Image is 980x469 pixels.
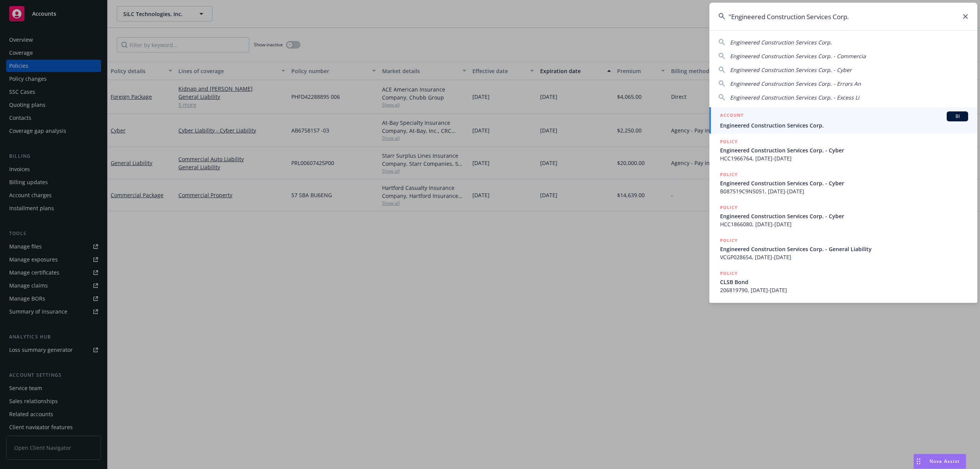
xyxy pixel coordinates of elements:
[709,199,977,232] a: POLICYEngineered Construction Services Corp. - CyberHCC1866080, [DATE]-[DATE]
[720,179,968,187] span: Engineered Construction Services Corp. - Cyber
[709,107,977,134] a: ACCOUNTBIEngineered Construction Services Corp.
[709,167,977,199] a: POLICYEngineered Construction Services Corp. - CyberB087519C9N5051, [DATE]-[DATE]
[720,121,968,129] span: Engineered Construction Services Corp.
[720,278,968,286] span: CLSB Bond
[720,245,968,253] span: Engineered Construction Services Corp. - General Liability
[720,111,743,121] h5: ACCOUNT
[730,52,866,60] span: Engineered Construction Services Corp. - Commercia
[720,187,968,195] span: B087519C9N5051, [DATE]-[DATE]
[720,220,968,228] span: HCC1866080, [DATE]-[DATE]
[950,113,965,120] span: BI
[709,134,977,167] a: POLICYEngineered Construction Services Corp. - CyberHCC1966764, [DATE]-[DATE]
[720,171,738,178] h5: POLICY
[720,138,738,145] h5: POLICY
[720,286,968,294] span: 206819790, [DATE]-[DATE]
[720,212,968,220] span: Engineered Construction Services Corp. - Cyber
[730,94,859,101] span: Engineered Construction Services Corp. - Excess Li
[914,454,923,469] div: Drag to move
[720,237,738,244] h5: POLICY
[709,265,977,298] a: POLICYCLSB Bond206819790, [DATE]-[DATE]
[730,66,852,74] span: Engineered Construction Services Corp. - Cyber
[730,39,832,46] span: Engineered Construction Services Corp.
[720,146,968,154] span: Engineered Construction Services Corp. - Cyber
[913,454,966,469] button: Nova Assist
[709,232,977,265] a: POLICYEngineered Construction Services Corp. - General LiabilityVCGP028654, [DATE]-[DATE]
[709,3,977,30] input: Search...
[720,270,738,277] h5: POLICY
[730,80,861,87] span: Engineered Construction Services Corp. - Errors An
[720,253,968,261] span: VCGP028654, [DATE]-[DATE]
[720,204,738,211] h5: POLICY
[720,154,968,162] span: HCC1966764, [DATE]-[DATE]
[929,458,960,464] span: Nova Assist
